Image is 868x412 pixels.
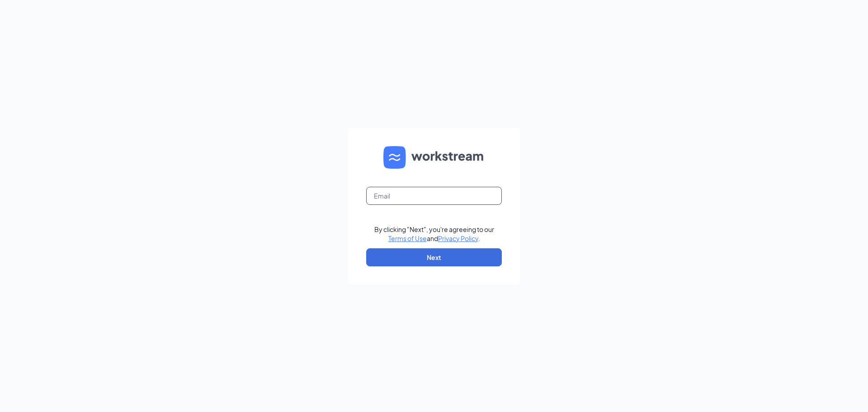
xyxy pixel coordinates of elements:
[366,248,502,266] button: Next
[366,187,502,205] input: Email
[374,225,494,243] div: By clicking "Next", you're agreeing to our and .
[388,234,427,242] a: Terms of Use
[383,146,485,169] img: WS logo and Workstream text
[438,234,478,242] a: Privacy Policy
